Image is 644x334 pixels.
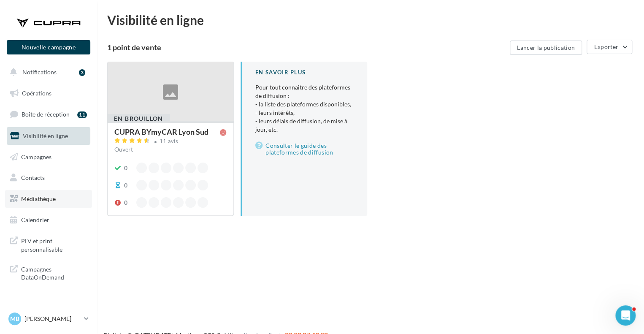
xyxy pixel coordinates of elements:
div: 0 [124,164,127,172]
div: 0 [124,198,127,207]
li: - leurs intérêts, [255,109,354,117]
div: CUPRA BYmyCAR Lyon Sud [114,128,208,136]
button: Nouvelle campagne [7,40,90,54]
a: Calendrier [5,211,92,229]
button: Notifications 3 [5,63,89,81]
div: 1 point de vente [107,43,506,51]
span: Campagnes [21,153,51,160]
div: 3 [79,69,85,76]
span: Ouvert [114,146,133,153]
a: Médiathèque [5,190,92,208]
iframe: Intercom live chat [615,305,636,326]
a: Visibilité en ligne [5,127,92,145]
div: 11 [77,111,87,118]
div: 11 avis [160,138,178,144]
p: [PERSON_NAME] [24,315,81,323]
span: Campagnes DataOnDemand [21,263,87,282]
a: MB [PERSON_NAME] [7,311,90,327]
span: Notifications [22,68,57,76]
li: - leurs délais de diffusion, de mise à jour, etc. [255,117,354,134]
span: Visibilité en ligne [23,132,68,139]
span: Boîte de réception [22,111,70,118]
a: Opérations [5,84,92,102]
div: 0 [124,181,127,190]
span: Médiathèque [21,195,56,202]
span: PLV et print personnalisable [21,235,87,253]
span: Calendrier [21,216,49,223]
a: Contacts [5,169,92,187]
span: Exporter [594,43,618,50]
a: PLV et print personnalisable [5,232,92,257]
a: Campagnes [5,148,92,166]
div: Visibilité en ligne [107,14,634,26]
button: Lancer la publication [510,41,582,55]
a: Campagnes DataOnDemand [5,260,92,285]
a: 11 avis [114,137,227,147]
p: Pour tout connaître des plateformes de diffusion : [255,83,354,134]
span: MB [10,315,19,323]
a: Consulter le guide des plateformes de diffusion [255,141,354,157]
button: Exporter [587,40,632,54]
div: En savoir plus [255,68,354,76]
span: Contacts [21,174,45,181]
span: Opérations [22,90,51,97]
a: Boîte de réception11 [5,105,92,123]
li: - la liste des plateformes disponibles, [255,100,354,109]
div: En brouillon [107,114,170,123]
